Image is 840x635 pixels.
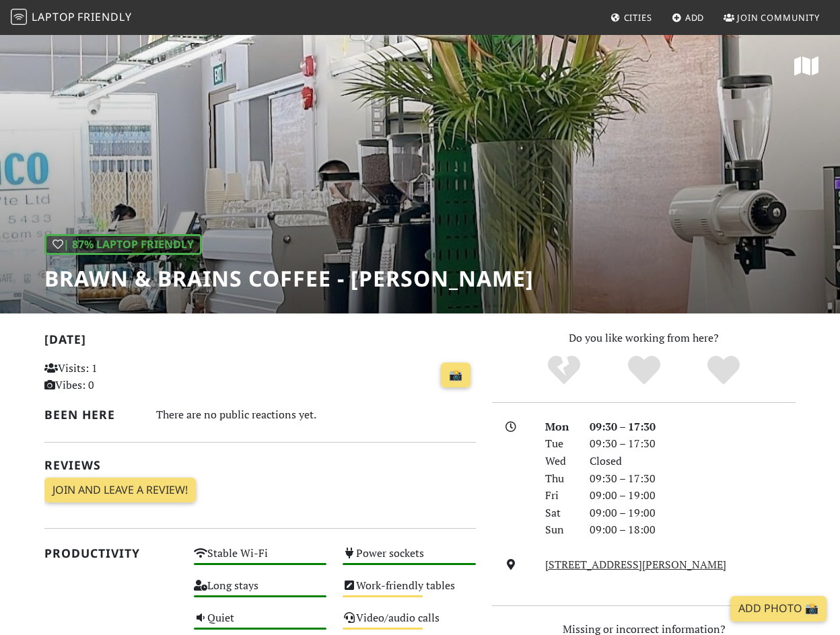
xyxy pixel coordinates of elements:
[684,354,764,387] div: Definitely!
[537,521,582,539] div: Sun
[604,354,684,387] div: Yes
[582,435,804,453] div: 09:30 – 17:30
[737,11,820,24] span: Join Community
[537,435,582,453] div: Tue
[186,576,335,608] div: Long stays
[582,521,804,539] div: 09:00 – 18:00
[44,332,476,352] h2: [DATE]
[441,363,470,388] a: 📸
[44,266,534,291] h1: Brawn & Brains Coffee - [PERSON_NAME]
[11,9,27,25] img: LaptopFriendly
[44,408,140,422] h2: Been here
[624,11,652,24] span: Cities
[11,6,132,30] a: LaptopFriendly LaptopFriendly
[582,487,804,505] div: 09:00 – 19:00
[582,418,804,436] div: 09:30 – 17:30
[44,458,476,472] h2: Reviews
[537,418,582,436] div: Mon
[718,5,825,30] a: Join Community
[77,9,131,24] span: Friendly
[492,330,796,347] p: Do you like working from here?
[545,557,726,572] a: [STREET_ADDRESS][PERSON_NAME]
[537,470,582,488] div: Thu
[335,576,484,608] div: Work-friendly tables
[44,234,202,256] div: | 87% Laptop Friendly
[156,405,476,424] div: There are no public reactions yet.
[537,505,582,522] div: Sat
[186,544,335,576] div: Stable Wi-Fi
[44,478,196,503] a: Join and leave a review!
[582,470,804,488] div: 09:30 – 17:30
[582,453,804,470] div: Closed
[730,596,827,622] a: Add Photo 📸
[537,487,582,505] div: Fri
[582,505,804,522] div: 09:00 – 19:00
[44,546,178,560] h2: Productivity
[32,9,75,24] span: Laptop
[685,11,705,24] span: Add
[666,5,710,30] a: Add
[44,360,178,394] p: Visits: 1 Vibes: 0
[537,453,582,470] div: Wed
[524,354,604,387] div: No
[335,544,484,576] div: Power sockets
[605,5,658,30] a: Cities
